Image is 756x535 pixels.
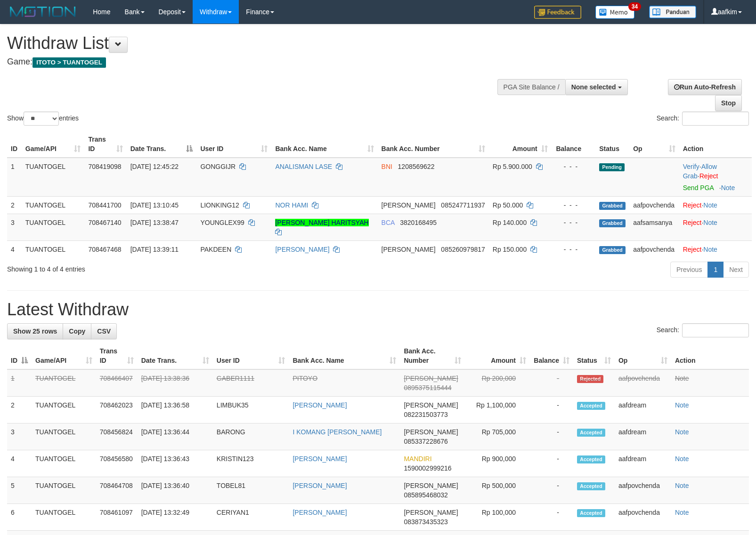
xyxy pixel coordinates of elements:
td: · [679,240,752,258]
div: Showing 1 to 4 of 4 entries [7,261,308,274]
span: [PERSON_NAME] [404,482,458,489]
span: Copy 083873435323 to clipboard [404,518,447,526]
span: None selected [571,83,616,91]
td: Rp 900,000 [465,450,530,477]
span: [DATE] 12:45:22 [130,163,179,170]
h1: Withdraw List [7,34,495,53]
a: 1 [707,262,723,278]
span: ITOTO > TUANTOGEL [33,57,106,68]
td: 1 [7,158,22,197]
th: Amount: activate to sort column ascending [489,131,552,158]
span: YOUNGLEX99 [200,219,244,226]
a: I KOMANG [PERSON_NAME] [293,428,382,436]
td: [DATE] 13:36:40 [138,477,213,504]
img: Feedback.jpg [534,6,581,19]
a: Note [675,482,689,489]
a: Reject [683,219,702,226]
h1: Latest Withdraw [7,300,749,319]
th: Balance: activate to sort column ascending [530,343,573,369]
td: 708456824 [96,423,138,450]
span: Copy 0895375115444 to clipboard [404,384,451,391]
a: Note [675,401,689,409]
a: Copy [63,323,91,339]
span: Copy 085260979817 to clipboard [441,246,485,253]
td: Rp 200,000 [465,369,530,397]
td: 3 [7,423,32,450]
span: Rp 140.000 [493,219,527,226]
span: 708467468 [88,246,121,253]
td: 708464708 [96,477,138,504]
span: [DATE] 13:38:47 [130,219,179,226]
td: Rp 500,000 [465,477,530,504]
a: Note [675,509,689,516]
label: Search: [657,323,749,337]
th: Bank Acc. Number: activate to sort column ascending [378,131,489,158]
span: 708441700 [88,201,121,209]
span: Accepted [577,455,605,463]
span: 708467140 [88,219,121,226]
td: TUANTOGEL [32,423,96,450]
span: Rp 5.900.000 [493,163,532,170]
th: Action [671,343,749,369]
td: TUANTOGEL [32,450,96,477]
span: Copy 3820168495 to clipboard [400,219,437,226]
td: LIMBUK35 [213,397,289,423]
td: TUANTOGEL [22,158,85,197]
th: Balance [552,131,596,158]
th: Status: activate to sort column ascending [573,343,615,369]
span: Accepted [577,402,605,410]
th: Action [679,131,752,158]
span: LIONKING12 [200,201,239,209]
span: Accepted [577,482,605,490]
td: TUANTOGEL [22,214,85,240]
td: 5 [7,477,32,504]
span: Accepted [577,509,605,517]
span: [DATE] 13:39:11 [130,246,179,253]
a: [PERSON_NAME] [293,509,347,516]
span: GONGGIJR [200,163,236,170]
span: 708419098 [88,163,121,170]
button: None selected [565,79,628,95]
td: BARONG [213,423,289,450]
th: Status [595,131,629,158]
th: Trans ID: activate to sort column ascending [84,131,126,158]
td: TUANTOGEL [32,369,96,397]
td: [DATE] 13:36:44 [138,423,213,450]
a: Verify [683,163,699,170]
span: Rp 50.000 [493,201,523,209]
span: MANDIRI [404,455,431,463]
td: Rp 100,000 [465,504,530,531]
td: 2 [7,397,32,423]
th: Amount: activate to sort column ascending [465,343,530,369]
a: [PERSON_NAME] [293,482,347,489]
span: PAKDEEN [200,246,231,253]
td: 708461097 [96,504,138,531]
a: CSV [91,323,117,339]
td: - [530,369,573,397]
td: - [530,450,573,477]
td: · [679,196,752,214]
a: Note [675,455,689,463]
td: GABER1111 [213,369,289,397]
a: Send PGA [683,184,714,192]
td: aafpovchenda [615,369,671,397]
td: [DATE] 13:36:43 [138,450,213,477]
span: Copy 085337228676 to clipboard [404,438,447,445]
span: Copy 1208569622 to clipboard [398,163,435,170]
td: 708456580 [96,450,138,477]
th: Game/API: activate to sort column ascending [32,343,96,369]
span: Rp 150.000 [493,246,527,253]
td: 4 [7,450,32,477]
span: Copy 1590002999216 to clipboard [404,464,451,472]
span: Rejected [577,375,603,383]
a: NOR HAMI [275,201,308,209]
span: 34 [628,2,641,11]
th: Trans ID: activate to sort column ascending [96,343,138,369]
span: [PERSON_NAME] [382,246,436,253]
span: Grabbed [599,219,626,227]
span: Copy 085247711937 to clipboard [441,201,485,209]
a: [PERSON_NAME] [293,401,347,409]
td: CERIYAN1 [213,504,289,531]
td: [DATE] 13:36:58 [138,397,213,423]
td: aafpovchenda [629,196,679,214]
